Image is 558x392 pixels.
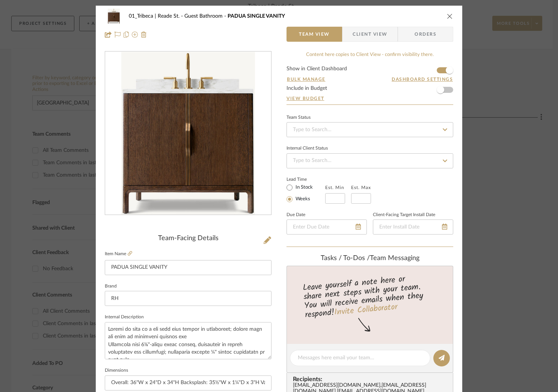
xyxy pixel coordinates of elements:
img: 12a0f2ea-6bc0-4d73-9d0f-8ca22b1a1df4_436x436.jpg [121,52,255,215]
img: Remove from project [141,32,147,38]
input: Type to Search… [287,122,453,137]
label: Est. Min [325,185,344,190]
div: team Messaging [287,254,453,263]
label: Est. Max [351,185,371,190]
input: Enter Due Date [287,219,367,235]
a: Invite Collaborator [334,301,398,319]
label: In Stock [294,184,313,191]
span: Guest Bathroom [184,14,228,19]
mat-radio-group: Select item type [287,183,325,204]
div: Leave yourself a note here or share next steps with your team. You will receive emails when they ... [286,271,454,321]
label: Lead Time [287,176,325,183]
span: Recipients: [293,376,450,383]
div: Team Status [287,116,311,120]
span: PADUA SINGLE VANITY [228,14,285,19]
button: Bulk Manage [287,76,326,83]
span: 01_Tribeca | Reade St. [129,14,184,19]
div: 0 [105,52,271,215]
button: close [446,13,453,20]
label: Client-Facing Target Install Date [373,213,435,217]
span: Orders [406,27,445,42]
label: Due Date [287,213,305,217]
span: Tasks / To-Dos / [321,255,370,262]
input: Enter Item Name [105,260,271,275]
label: Dimensions [105,369,128,372]
label: Internal Description [105,315,144,319]
input: Enter Install Date [373,219,453,235]
input: Enter Brand [105,291,271,306]
div: Team-Facing Details [105,235,271,243]
label: Item Name [105,251,132,257]
span: Client View [353,27,387,42]
label: Brand [105,285,117,288]
input: Type to Search… [287,153,453,168]
div: Internal Client Status [287,147,328,150]
span: Team View [299,27,330,42]
label: Weeks [294,196,310,203]
button: Dashboard Settings [391,76,453,83]
img: 12a0f2ea-6bc0-4d73-9d0f-8ca22b1a1df4_48x40.jpg [105,9,123,24]
div: Content here copies to Client View - confirm visibility there. [287,51,453,59]
a: View Budget [287,95,453,101]
input: Enter the dimensions of this item [105,375,271,390]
